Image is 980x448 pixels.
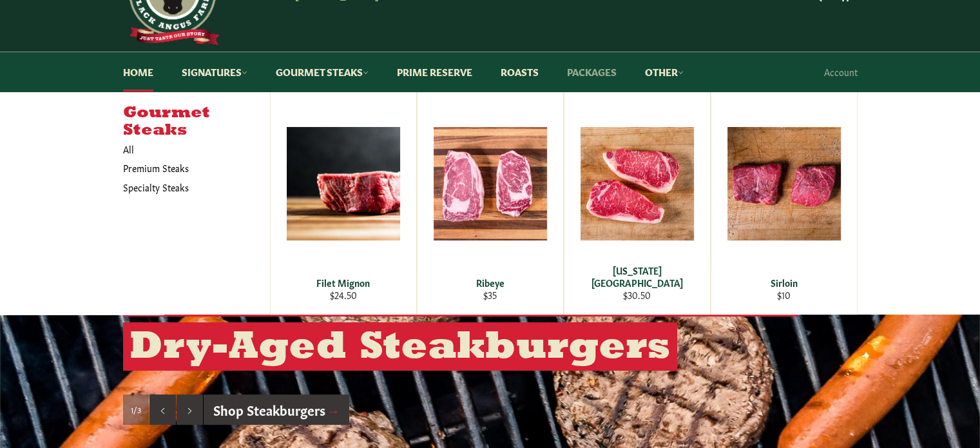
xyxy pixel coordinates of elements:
[278,289,408,301] div: $24.50
[572,264,702,289] div: [US_STATE][GEOGRAPHIC_DATA]
[488,52,552,92] a: Roasts
[417,92,564,315] a: Ribeye Ribeye $35
[425,289,555,301] div: $35
[263,52,381,92] a: Gourmet Steaks
[177,394,203,425] button: Next slide
[123,104,270,140] h5: Gourmet Steaks
[327,400,340,418] span: →
[204,394,350,425] a: Shop Steakburgers
[117,140,270,159] a: All
[149,394,176,425] button: Previous slide
[123,394,149,425] div: Slide 1, current
[711,92,858,315] a: Sirloin Sirloin $10
[632,52,697,92] a: Other
[554,52,629,92] a: Packages
[719,289,849,301] div: $10
[719,277,849,289] div: Sirloin
[581,127,694,240] img: New York Strip
[117,159,257,177] a: Premium Steaks
[384,52,485,92] a: Prime Reserve
[270,92,417,315] a: Filet Mignon Filet Mignon $24.50
[572,289,702,301] div: $30.50
[564,92,711,315] a: New York Strip [US_STATE][GEOGRAPHIC_DATA] $30.50
[434,127,547,240] img: Ribeye
[131,404,141,415] span: 1/3
[278,277,408,289] div: Filet Mignon
[287,127,400,240] img: Filet Mignon
[425,277,555,289] div: Ribeye
[727,127,841,240] img: Sirloin
[117,178,257,197] a: Specialty Steaks
[169,52,260,92] a: Signatures
[110,52,166,92] a: Home
[818,53,864,91] a: Account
